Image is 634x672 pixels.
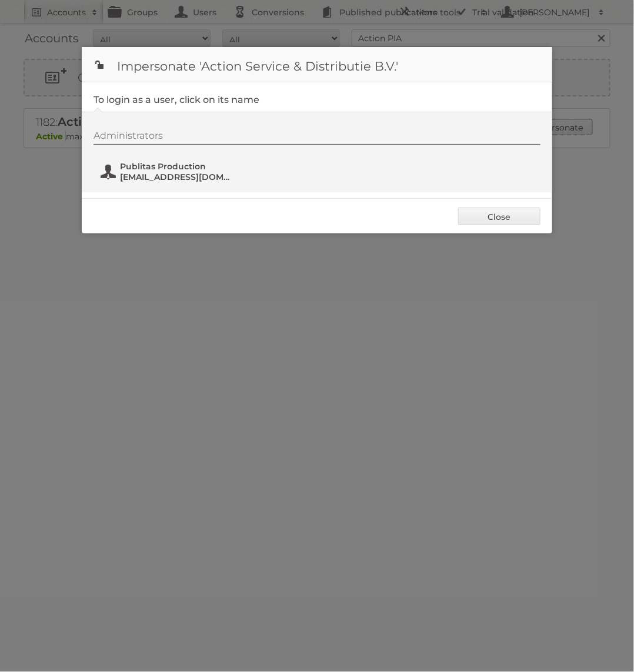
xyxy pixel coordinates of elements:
h1: Impersonate 'Action Service & Distributie B.V.' [82,47,552,82]
span: Publitas Production [120,161,234,172]
button: Publitas Production [EMAIL_ADDRESS][DOMAIN_NAME] [99,160,238,183]
legend: To login as a user, click on its name [94,94,259,105]
a: Close [458,208,540,225]
div: Administrators [94,130,540,145]
span: [EMAIL_ADDRESS][DOMAIN_NAME] [120,172,234,182]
